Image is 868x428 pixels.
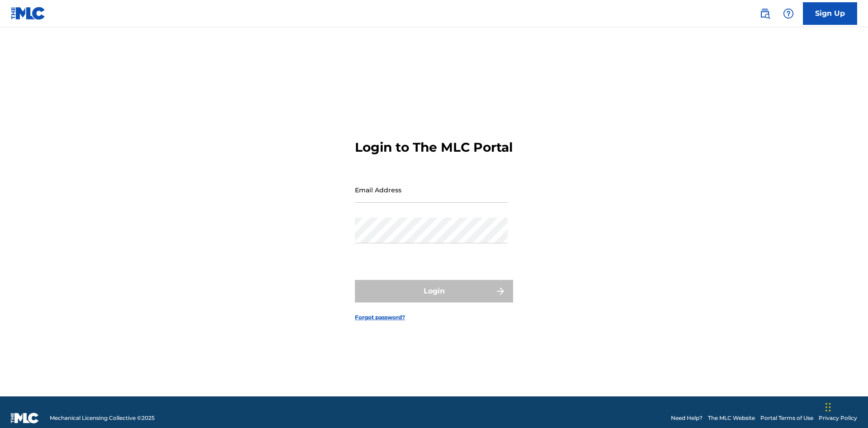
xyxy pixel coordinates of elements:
div: Help [779,5,797,23]
a: Portal Terms of Use [760,414,813,422]
a: The MLC Website [708,414,755,422]
a: Public Search [756,5,774,23]
span: Mechanical Licensing Collective © 2025 [50,414,155,422]
img: help [783,8,794,19]
a: Forgot password? [355,313,405,321]
div: Drag [826,394,831,421]
a: Privacy Policy [819,414,857,422]
h3: Login to The MLC Portal [355,140,513,155]
iframe: Chat Widget [823,385,868,428]
a: Need Help? [671,414,703,422]
img: search [759,8,770,19]
img: logo [11,413,39,423]
a: Sign Up [803,2,857,25]
img: MLC Logo [11,7,46,20]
